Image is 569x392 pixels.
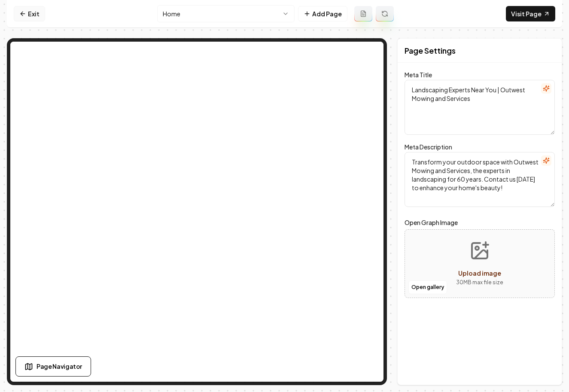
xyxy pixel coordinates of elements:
[405,45,456,57] h2: Page Settings
[408,280,447,294] button: Open gallery
[15,356,91,377] button: Page Navigator
[14,6,45,21] a: Exit
[405,71,432,79] label: Meta Title
[405,143,452,151] label: Meta Description
[449,234,510,294] button: Upload image
[405,217,555,228] label: Open Graph Image
[298,6,347,21] button: Add Page
[376,6,394,21] button: Regenerate page
[506,6,555,21] a: Visit Page
[354,6,372,21] button: Add admin page prompt
[458,269,501,277] span: Upload image
[37,362,82,371] span: Page Navigator
[456,278,503,287] p: 30 MB max file size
